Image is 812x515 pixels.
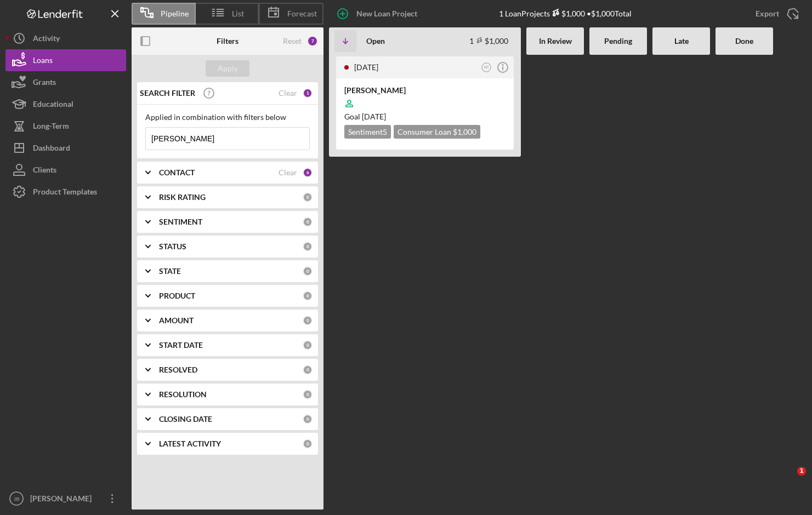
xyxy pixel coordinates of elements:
b: PRODUCT [159,291,195,300]
div: [PERSON_NAME] [27,488,99,512]
div: 1 [303,88,313,98]
iframe: Intercom live chat [775,467,801,493]
b: START DATE [159,341,203,350]
div: Grants [33,71,56,96]
b: Pending [604,37,632,45]
b: Open [366,37,385,45]
span: $1,000 [453,127,476,136]
b: STATUS [159,242,186,251]
b: Done [735,37,753,45]
b: CONTACT [159,168,195,177]
div: 7 [307,36,318,47]
span: Pipeline [161,9,189,18]
b: Late [674,37,689,45]
div: 0 [303,365,313,375]
div: Loans [33,49,53,74]
span: Goal [344,112,386,121]
button: Apply [206,60,249,77]
div: 0 [303,340,313,350]
div: 0 [303,390,313,399]
text: AR [484,65,489,69]
div: Consumer Loan [394,125,480,139]
div: 0 [303,291,313,301]
time: 2025-09-30 18:32 [354,62,378,72]
div: 0 [303,439,313,449]
b: LATEST ACTIVITY [159,439,221,448]
b: RISK RATING [159,193,206,202]
b: RESOLUTION [159,390,207,399]
span: Forecast [287,9,317,18]
b: SEARCH FILTER [140,89,195,98]
text: JB [13,496,19,502]
b: STATE [159,267,181,276]
button: Export [745,3,807,25]
div: Product Templates [33,181,97,205]
div: 0 [303,266,313,276]
div: 1 $1,000 [469,36,508,45]
div: Clients [33,159,56,184]
div: 0 [303,242,313,251]
b: Filters [217,37,239,45]
div: 0 [303,414,313,424]
div: 0 [303,192,313,202]
button: JB[PERSON_NAME] [5,488,126,510]
span: List [232,9,244,18]
div: $1,000 [550,9,585,18]
button: AR [479,60,494,75]
button: New Loan Project [329,3,428,25]
a: [DATE]AR[PERSON_NAME]Goal [DATE]Sentiment5Consumer Loan $1,000 [334,55,515,151]
div: New Loan Project [356,3,417,25]
span: 1 [797,467,806,476]
b: RESOLVED [159,365,197,374]
div: Clear [279,89,297,98]
b: CLOSING DATE [159,415,212,424]
div: Long-Term [33,115,69,140]
div: Reset [283,37,302,45]
button: Long-Term [5,115,126,137]
div: Clear [279,168,297,177]
button: Clients [5,159,126,181]
b: In Review [539,37,572,45]
div: 1 Loan Projects • $1,000 Total [499,9,632,18]
button: Educational [5,93,126,115]
div: Activity [33,27,60,52]
button: Loans [5,49,126,71]
div: 0 [303,217,313,227]
b: SENTIMENT [159,218,202,226]
div: Export [756,3,779,25]
time: 11/07/2025 [362,112,386,121]
div: Apply [218,60,238,77]
div: Applied in combination with filters below [145,113,310,122]
button: Activity [5,27,126,49]
div: Educational [33,93,73,118]
button: Grants [5,71,126,93]
div: 0 [303,316,313,325]
button: Product Templates [5,181,126,203]
button: Dashboard [5,137,126,159]
div: Sentiment 5 [344,125,391,139]
div: Dashboard [33,137,70,162]
b: AMOUNT [159,316,194,325]
div: [PERSON_NAME] [344,85,506,96]
div: 6 [303,168,313,178]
